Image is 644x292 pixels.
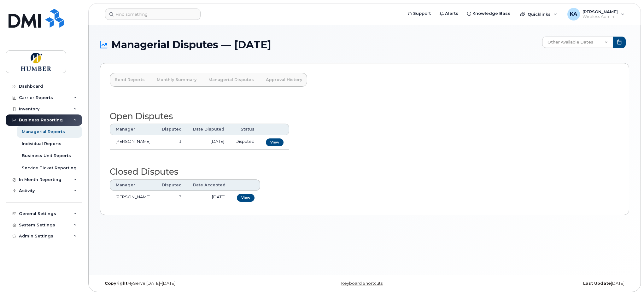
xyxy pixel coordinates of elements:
th: Disputed [156,179,187,191]
td: [PERSON_NAME] [110,135,156,150]
h1: Managerial Disputes — [DATE] [100,39,539,50]
a: View [266,138,284,146]
td: 1 [156,135,187,150]
td: 3 [156,191,187,205]
div: [DATE] [453,281,629,286]
a: Monthly Summary [152,73,202,87]
th: Disputed [156,124,187,135]
th: Date Disputed [187,124,230,135]
th: Manager [110,179,156,191]
div: MyServe [DATE]–[DATE] [100,281,276,286]
a: Keyboard Shortcuts [341,281,383,286]
a: Managerial Disputes [203,73,259,87]
strong: Last Update [583,281,611,286]
td: [DATE] [187,191,231,205]
h2: Closed Disputes [110,167,619,177]
h2: Open Disputes [110,112,619,121]
strong: Copyright [105,281,127,286]
a: View [237,194,255,202]
th: Date Accepted [187,179,231,191]
th: Status [230,124,260,135]
td: [DATE] [187,135,230,150]
a: Send Reports [110,73,150,87]
a: Approval History [261,73,307,87]
td: [PERSON_NAME] [110,191,156,205]
td: Disputed [230,135,260,150]
th: Manager [110,124,156,135]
